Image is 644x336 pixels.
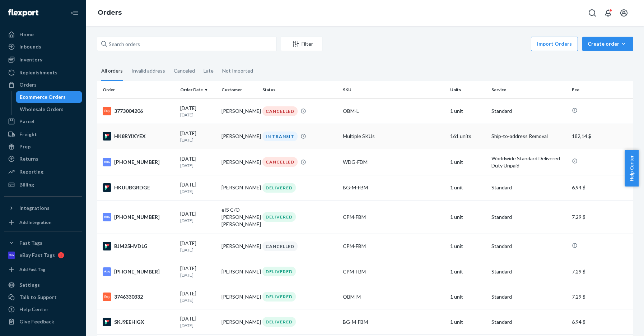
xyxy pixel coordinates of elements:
a: Wholesale Orders [16,103,82,115]
div: IN TRANSIT [262,132,298,141]
td: 1 unit [447,259,489,284]
div: CANCELLED [262,241,298,251]
div: OBM-M [343,293,444,300]
td: 7,29 $ [569,200,633,234]
a: Talk to Support [4,291,82,303]
div: Add Integration [19,219,51,225]
div: Freight [19,131,37,138]
div: Filter [281,40,322,47]
button: Integrations [4,202,82,214]
a: Inbounds [4,41,82,52]
div: Settings [19,281,40,289]
td: [PERSON_NAME] [219,284,260,309]
td: eIS C/O [PERSON_NAME] [PERSON_NAME] [219,200,260,234]
td: 1 unit [447,200,489,234]
div: Canceled [174,61,195,80]
div: [DATE] [180,155,216,169]
td: 1 unit [447,98,489,124]
div: Home [19,31,34,38]
th: Units [447,81,489,98]
div: All orders [101,61,123,81]
div: [PHONE_NUMBER] [103,213,174,221]
p: Standard [491,107,566,115]
th: Order Date [177,81,219,98]
td: 182,14 $ [569,124,633,149]
a: Billing [4,179,82,190]
button: Close Navigation [67,6,82,20]
p: Standard [491,268,566,275]
a: Add Fast Tag [4,264,82,275]
a: Replenishments [4,67,82,78]
div: Fast Tags [19,239,42,247]
div: Parcel [19,118,34,125]
td: 1 unit [447,175,489,200]
div: [DATE] [180,105,216,118]
th: SKU [340,81,447,98]
p: Standard [491,293,566,300]
p: [DATE] [180,247,216,253]
div: Orders [19,81,37,88]
div: Inbounds [19,43,41,50]
div: CPM-FBM [343,268,444,275]
p: Standard [491,318,566,326]
p: [DATE] [180,272,216,278]
td: Ship-to-address Removal [489,124,569,149]
a: Freight [4,129,82,140]
p: [DATE] [180,137,216,143]
th: Service [489,81,569,98]
td: [PERSON_NAME] [219,149,260,175]
td: 161 units [447,124,489,149]
p: Standard [491,213,566,221]
button: Fast Tags [4,237,82,249]
a: Orders [4,79,82,91]
div: Wholesale Orders [20,106,64,113]
div: DELIVERED [262,292,296,302]
div: DELIVERED [262,267,296,276]
button: Create order [582,37,633,51]
div: CPM-FBM [343,243,444,250]
div: Not Imported [222,61,253,80]
p: [DATE] [180,188,216,194]
button: Help Center [625,150,639,187]
td: 1 unit [447,284,489,309]
td: 1 unit [447,309,489,335]
div: [DATE] [180,240,216,253]
div: Integrations [19,204,50,212]
div: [PHONE_NUMBER] [103,267,174,276]
div: Create order [588,40,628,47]
a: Home [4,29,82,40]
div: CANCELLED [262,106,298,116]
div: SKJ9EEHIGX [103,318,174,326]
td: [PERSON_NAME] [219,259,260,284]
th: Order [97,81,177,98]
a: Inventory [4,54,82,65]
p: Worldwide Standard Delivered Duty Unpaid [491,155,566,169]
div: [DATE] [180,130,216,143]
th: Fee [569,81,633,98]
div: BJM25HVDLG [103,242,174,250]
td: [PERSON_NAME] [219,175,260,200]
div: Billing [19,181,34,188]
td: 6,94 $ [569,309,633,335]
div: Late [204,61,214,80]
p: [DATE] [180,112,216,118]
td: 6,94 $ [569,175,633,200]
div: Invalid address [131,61,165,80]
div: OBM-L [343,107,444,115]
div: [DATE] [180,181,216,194]
div: Prep [19,143,31,150]
div: DELIVERED [262,183,296,193]
a: Prep [4,141,82,152]
td: [PERSON_NAME] [219,98,260,124]
p: [DATE] [180,297,216,303]
button: Import Orders [531,37,578,51]
a: Add Integration [4,217,82,228]
th: Status [260,81,340,98]
img: Flexport logo [8,9,38,17]
div: [DATE] [180,315,216,328]
p: Standard [491,243,566,250]
div: BG-M-FBM [343,184,444,191]
input: Search orders [97,37,276,51]
td: [PERSON_NAME] [219,124,260,149]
